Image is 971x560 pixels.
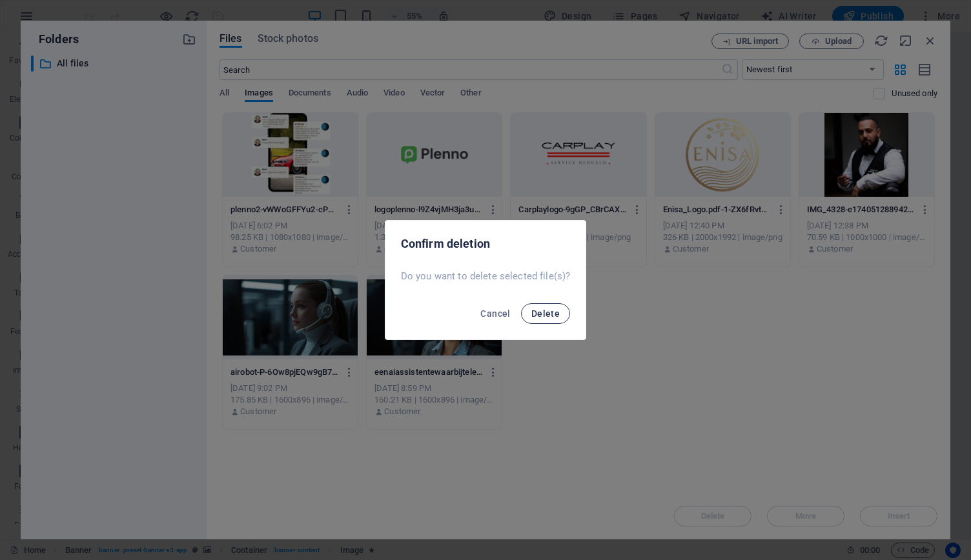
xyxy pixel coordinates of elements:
[480,308,510,319] span: Cancel
[475,303,515,324] button: Cancel
[531,308,560,319] span: Delete
[401,270,571,283] p: Do you want to delete selected file(s)?
[521,303,570,324] button: Delete
[401,236,571,252] h2: Confirm deletion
